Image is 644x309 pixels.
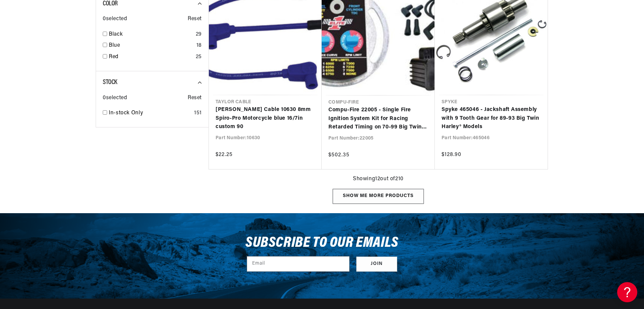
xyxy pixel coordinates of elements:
[109,30,193,39] a: Black
[442,106,541,131] a: Spyke 465046 - Jackshaft Assembly with 9 Tooth Gear for 89-93 Big Twin Harley® Models
[328,106,428,132] a: Compu-Fire 22005 - Single Fire Ignition System Kit for Racing Retarded Timing on 70-99 Big Twin (...
[103,0,118,7] span: Color
[188,15,202,24] span: Reset
[103,94,127,103] span: 0 selected
[333,189,424,204] div: Show me more products
[353,175,404,184] span: Showing 12 out of 210
[196,41,202,50] div: 18
[103,79,117,86] span: Stock
[245,237,399,249] h3: Subscribe to our emails
[196,30,202,39] div: 29
[196,53,202,62] div: 25
[216,106,315,131] a: [PERSON_NAME] Cable 10630 8mm Spiro-Pro Motorcycle blue 16/7in custom 90
[103,15,127,24] span: 0 selected
[109,109,191,118] a: In-stock Only
[109,41,194,50] a: Blue
[188,94,202,103] span: Reset
[109,53,193,62] a: Red
[356,257,397,272] button: Subscribe
[247,257,349,271] input: Email
[194,109,202,118] div: 151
